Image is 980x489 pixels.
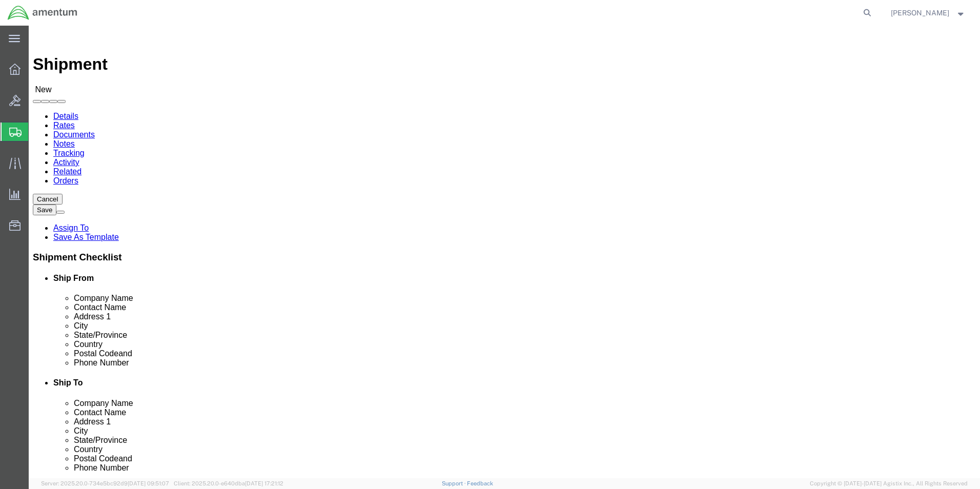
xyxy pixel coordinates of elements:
span: [DATE] 17:21:12 [245,480,283,486]
a: Feedback [467,480,493,486]
span: [DATE] 09:51:07 [128,480,169,486]
span: Joshua Cuentas [891,7,949,18]
span: Server: 2025.20.0-734e5bc92d9 [41,480,169,486]
span: Client: 2025.20.0-e640dba [174,480,283,486]
button: [PERSON_NAME] [890,7,966,19]
a: Support [442,480,467,486]
img: logo [7,5,78,21]
iframe: FS Legacy Container [29,26,980,478]
span: Copyright © [DATE]-[DATE] Agistix Inc., All Rights Reserved [810,479,968,488]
